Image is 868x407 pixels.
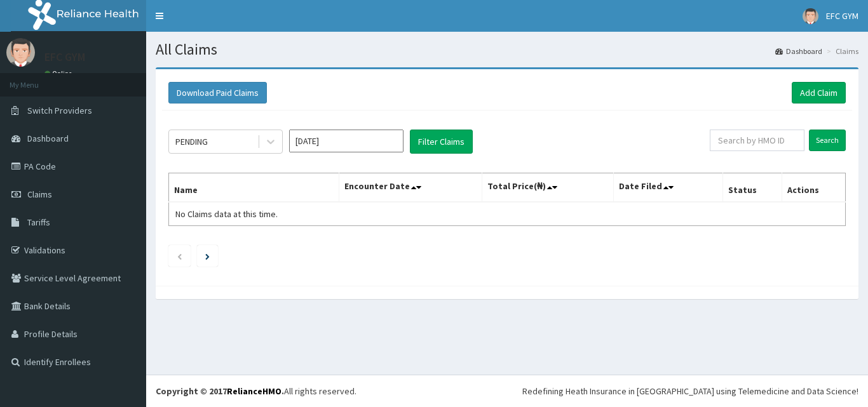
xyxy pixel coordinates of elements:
[175,135,208,148] div: PENDING
[175,208,278,220] span: No Claims data at this time.
[803,8,818,24] img: User Image
[775,46,822,57] a: Dashboard
[44,51,85,63] p: EFC GYM
[522,385,858,397] div: Redefining Heath Insurance in [GEOGRAPHIC_DATA] using Telemedicine and Data Science!
[156,385,284,397] strong: Copyright © 2017 .
[227,385,281,397] a: RelianceHMO
[27,189,52,200] span: Claims
[824,46,858,57] li: Claims
[614,173,723,203] th: Date Filed
[27,105,92,116] span: Switch Providers
[177,250,182,262] a: Previous page
[27,217,50,228] span: Tariffs
[710,130,804,151] input: Search by HMO ID
[168,82,267,103] button: Download Paid Claims
[205,250,210,262] a: Next page
[723,173,782,203] th: Status
[339,173,482,203] th: Encounter Date
[809,130,846,151] input: Search
[482,173,614,203] th: Total Price(₦)
[6,38,35,67] img: User Image
[289,130,403,152] input: Select Month and Year
[27,133,69,144] span: Dashboard
[146,375,868,407] footer: All rights reserved.
[826,10,858,22] span: EFC GYM
[410,130,473,154] button: Filter Claims
[169,173,339,203] th: Name
[792,82,846,103] a: Add Claim
[782,173,845,203] th: Actions
[156,41,858,58] h1: All Claims
[44,69,75,78] a: Online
